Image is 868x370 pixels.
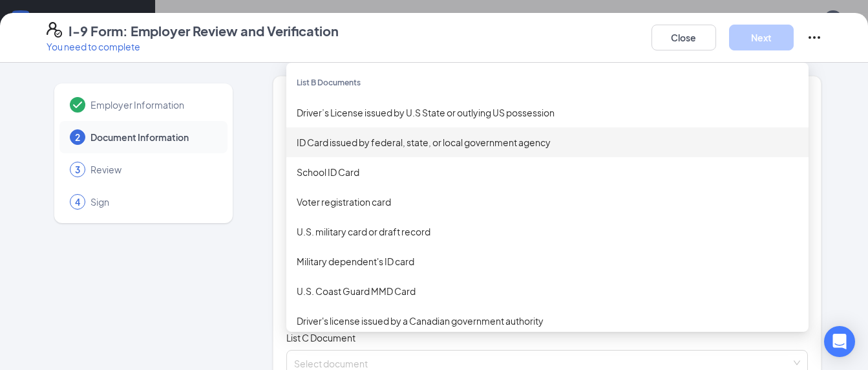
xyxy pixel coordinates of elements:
[297,195,798,209] div: Voter registration card
[297,224,798,239] div: U.S. military card or draft record
[297,284,798,298] div: U.S. Coast Guard MMD Card
[297,135,798,149] div: ID Card issued by federal, state, or local government agency
[47,40,339,53] p: You need to complete
[75,131,80,144] span: 2
[651,25,716,50] button: Close
[729,25,794,50] button: Next
[70,97,85,113] svg: Checkmark
[90,98,215,111] span: Employer Information
[75,163,80,176] span: 3
[297,165,798,179] div: School ID Card
[297,105,798,120] div: Driver’s License issued by U.S State or outlying US possession
[297,254,798,268] div: Military dependent's ID card
[75,195,80,208] span: 4
[824,326,855,357] div: Open Intercom Messenger
[807,30,822,45] svg: Ellipses
[47,22,62,38] svg: FormI9EVerifyIcon
[90,195,215,208] span: Sign
[69,22,339,40] h4: I-9 Form: Employer Review and Verification
[297,314,798,328] div: Driver's license issued by a Canadian government authority
[286,332,355,343] span: List C Document
[90,131,215,144] span: Document Information
[90,163,215,176] span: Review
[297,78,361,87] span: List B Documents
